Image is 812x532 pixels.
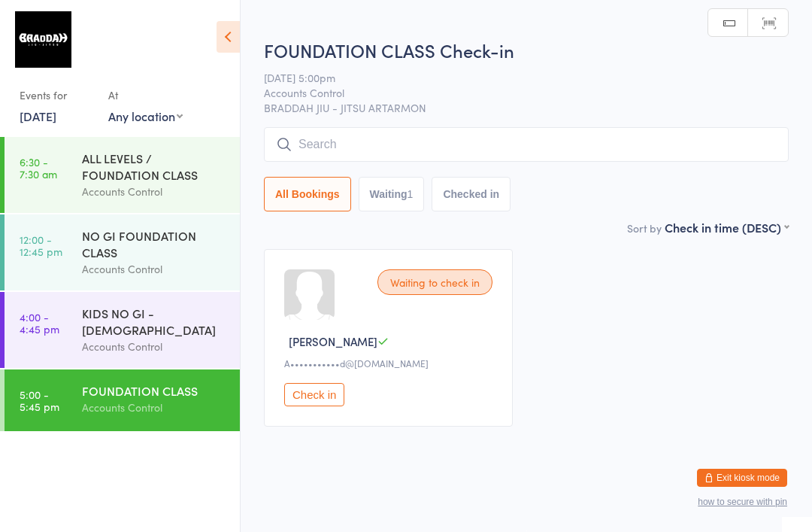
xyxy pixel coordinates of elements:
a: 5:00 -5:45 pmFOUNDATION CLASSAccounts Control [5,369,240,431]
div: Accounts Control [82,260,227,278]
div: Events for [20,83,93,108]
span: [DATE] 5:00pm [264,70,765,85]
label: Sort by [627,220,662,236]
time: 5:00 - 5:45 pm [20,388,59,412]
time: 12:00 - 12:45 pm [20,233,62,257]
time: 6:30 - 7:30 am [20,156,57,180]
a: 4:00 -4:45 pmKIDS NO GI - [DEMOGRAPHIC_DATA]Accounts Control [5,292,240,368]
div: Any location [108,108,183,124]
div: A•••••••••••d@[DOMAIN_NAME] [284,357,497,369]
div: Check in time (DESC) [665,219,789,236]
a: 12:00 -12:45 pmNO GI FOUNDATION CLASSAccounts Control [5,214,240,290]
div: Accounts Control [82,399,227,416]
div: At [108,83,183,108]
input: Search [264,127,789,162]
div: KIDS NO GI - [DEMOGRAPHIC_DATA] [82,305,227,338]
button: Exit kiosk mode [697,469,787,487]
button: Check in [284,383,344,406]
span: BRADDAH JIU - JITSU ARTARMON [264,100,789,115]
span: [PERSON_NAME] [289,333,377,349]
div: ALL LEVELS / FOUNDATION CLASS [82,150,227,183]
div: 1 [408,188,414,200]
button: All Bookings [264,177,351,211]
a: [DATE] [20,108,56,124]
img: Braddah Jiu Jitsu Artarmon [15,11,71,68]
button: how to secure with pin [698,497,787,507]
div: Accounts Control [82,183,227,200]
h2: FOUNDATION CLASS Check-in [264,38,789,62]
div: FOUNDATION CLASS [82,382,227,399]
div: Accounts Control [82,338,227,355]
button: Waiting1 [359,177,425,211]
span: Accounts Control [264,85,765,100]
div: Waiting to check in [377,269,492,295]
button: Checked in [432,177,511,211]
div: NO GI FOUNDATION CLASS [82,227,227,260]
time: 4:00 - 4:45 pm [20,311,59,335]
a: 6:30 -7:30 amALL LEVELS / FOUNDATION CLASSAccounts Control [5,137,240,213]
